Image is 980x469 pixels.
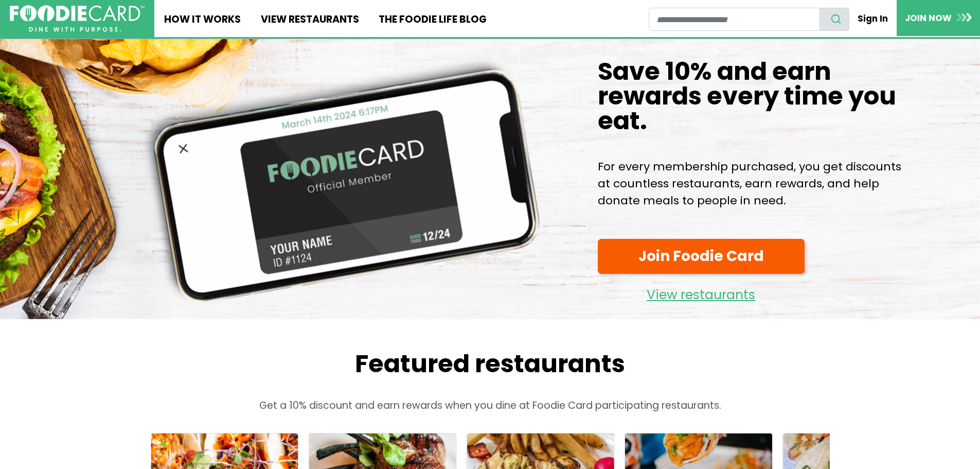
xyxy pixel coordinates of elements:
button: search [819,8,849,31]
p: Get a 10% discount and earn rewards when you dine at Foodie Card participating restaurants. [130,398,850,413]
h2: Featured restaurants [130,349,850,379]
a: View restaurants [598,279,805,305]
a: Join Foodie Card [598,239,805,274]
input: restaurant search [649,8,820,31]
p: For every membership purchased, you get discounts at countless restaurants, earn rewards, and hel... [598,158,901,209]
a: Sign In [849,7,897,30]
h1: Save 10% and earn rewards every time you eat. [598,59,901,133]
img: FoodieCard; Eat, Drink, Save, Donate [10,5,145,32]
